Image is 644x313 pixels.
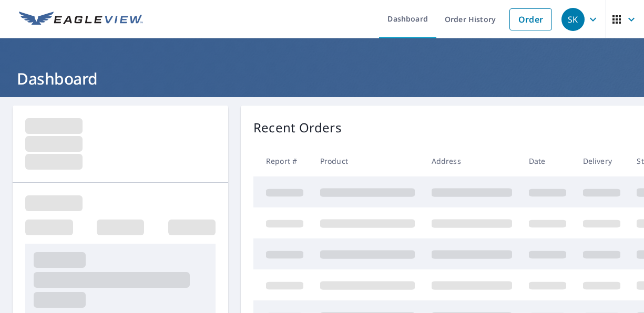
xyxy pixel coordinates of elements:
th: Date [520,145,575,176]
p: Recent Orders [253,118,342,137]
th: Address [423,145,520,176]
h1: Dashboard [13,68,631,89]
img: EV Logo [19,12,143,27]
th: Product [312,145,423,176]
th: Delivery [575,145,629,176]
div: SK [561,8,585,31]
a: Order [509,8,552,30]
th: Report # [253,145,312,176]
